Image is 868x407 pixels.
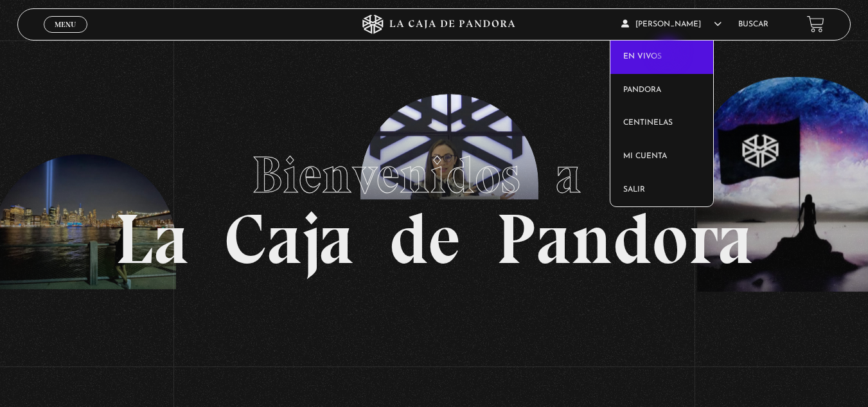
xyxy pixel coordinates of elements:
span: Menu [55,21,76,28]
a: Mi cuenta [610,140,713,174]
h1: La Caja de Pandora [115,133,753,275]
a: Centinelas [610,107,713,140]
span: [PERSON_NAME] [621,21,722,28]
a: Pandora [610,74,713,107]
span: Bienvenidos a [252,144,617,206]
a: Salir [610,174,713,207]
span: Cerrar [50,31,80,40]
a: View your shopping cart [807,15,824,33]
a: Buscar [738,21,768,28]
a: En vivos [610,41,713,74]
